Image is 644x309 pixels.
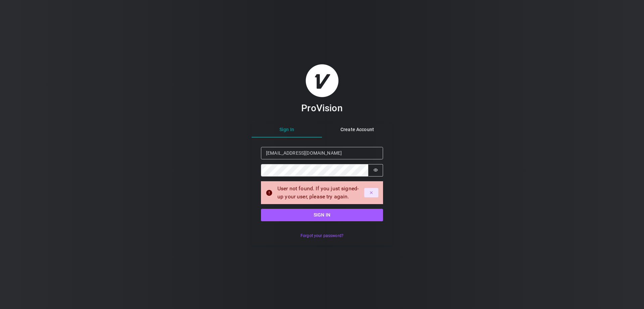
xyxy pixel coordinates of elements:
div: User not found. If you just signed-up your user, please try again. [277,185,360,201]
button: Forgot your password? [297,231,347,240]
input: Email [261,147,383,159]
button: Sign in [261,209,383,221]
button: Dismiss alert [364,188,378,197]
button: Sign In [252,123,322,138]
button: Show password [368,164,383,177]
button: Create Account [322,123,392,138]
h3: ProVision [301,102,342,114]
